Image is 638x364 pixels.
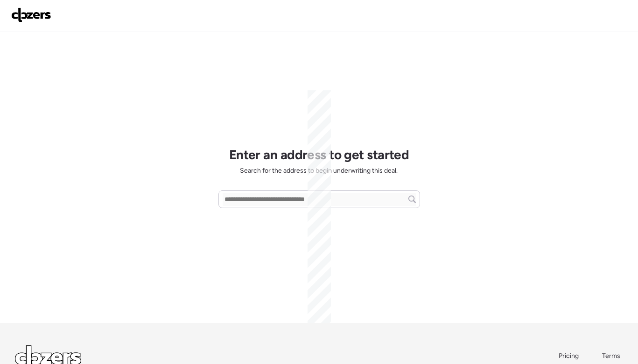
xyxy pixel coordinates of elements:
[11,7,51,22] img: Logo
[602,352,620,360] span: Terms
[559,351,580,361] a: Pricing
[602,351,623,361] a: Terms
[559,352,579,360] span: Pricing
[240,166,398,175] span: Search for the address to begin underwriting this deal.
[229,147,409,162] h1: Enter an address to get started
